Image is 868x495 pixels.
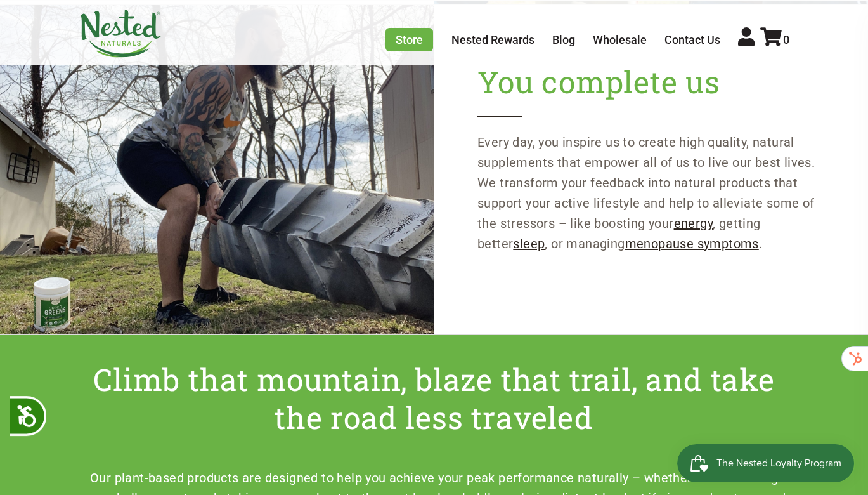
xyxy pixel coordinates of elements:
[477,63,825,117] h2: You complete us
[677,444,855,482] iframe: Button to open loyalty program pop-up
[79,360,789,452] h2: Climb that mountain, blaze that trail, and take the road less traveled
[783,33,789,46] span: 0
[477,132,825,254] p: Every day, you inspire us to create high quality, natural supplements that empower all of us to l...
[664,33,720,46] a: Contact Us
[625,236,759,251] a: menopause symptoms
[385,28,433,51] a: Store
[513,236,545,251] a: sleep
[79,10,162,58] img: Nested Naturals
[674,216,713,231] a: energy
[760,33,789,46] a: 0
[552,33,575,46] a: Blog
[593,33,647,46] a: Wholesale
[451,33,534,46] a: Nested Rewards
